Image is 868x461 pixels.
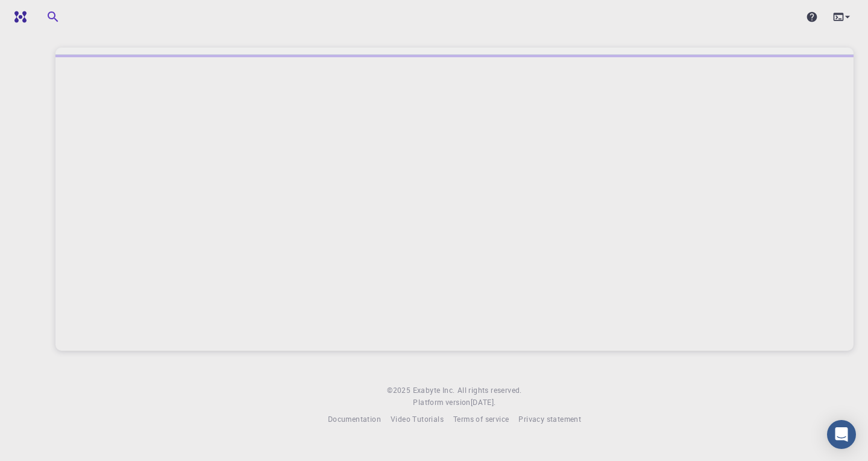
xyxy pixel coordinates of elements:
span: Video Tutorials [391,414,444,424]
a: Privacy statement [518,413,581,425]
div: Open Intercom Messenger [827,420,856,449]
img: logo [10,11,27,23]
span: Platform version [413,397,470,409]
a: Video Tutorials [391,413,444,425]
span: Exabyte Inc. [413,385,455,395]
span: All rights reserved. [458,384,522,397]
span: © 2025 [387,384,412,397]
span: Privacy statement [518,414,581,424]
span: Documentation [328,414,381,424]
a: [DATE]. [471,397,496,409]
a: Documentation [328,413,381,425]
a: Exabyte Inc. [413,384,455,397]
span: Terms of service [453,414,509,424]
a: Terms of service [453,413,509,425]
span: [DATE] . [471,397,496,407]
